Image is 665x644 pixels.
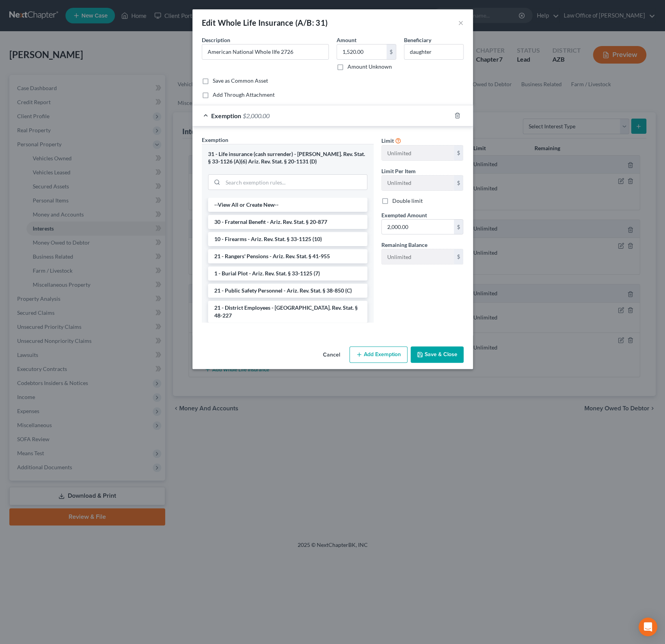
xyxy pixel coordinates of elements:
input: -- [382,176,454,190]
label: Remaining Balance [381,241,427,249]
span: Limit [381,137,394,144]
input: -- [404,44,463,59]
div: $ [454,145,463,160]
div: Open Intercom Messenger [639,617,657,636]
span: Description [202,37,230,43]
label: Add Through Attachment [213,91,275,99]
button: Add Exemption [349,346,407,363]
label: Double limit [392,197,423,205]
div: $ [386,44,396,59]
div: $ [454,220,463,234]
div: Edit Whole Life Insurance (A/B: 31) [202,17,328,28]
label: Save as Common Asset [213,77,268,85]
input: Describe... [202,44,328,59]
li: 21 - Public Safety Personnel - Ariz. Rev. Stat. § 38-850 (C) [208,284,367,298]
input: Search exemption rules... [223,175,367,190]
span: Exempted Amount [381,212,427,218]
label: Limit Per Item [381,167,416,175]
label: Amount Unknown [347,63,392,71]
li: 10 - Firearms - Ariz. Rev. Stat. § 33-1125 (10) [208,232,367,246]
div: 31 - Life insurance (cash surrender) - [PERSON_NAME]. Rev. Stat. § 33-1126 (A)(6) Ariz. Rev. Stat... [208,151,367,165]
label: Beneficiary [404,36,431,44]
span: Exemption [211,112,241,119]
li: 1 - Burial Plot - Ariz. Rev. Stat. § 33-1125 (7) [208,266,367,280]
li: --View All or Create New-- [208,198,367,212]
input: -- [382,249,454,264]
li: 21 - Rangers' Pensions - Ariz. Rev. Stat. § 41-955 [208,249,367,263]
input: 0.00 [337,44,386,59]
button: Save & Close [411,346,464,363]
label: Amount [337,36,356,44]
li: 21 - District Employees - [GEOGRAPHIC_DATA]. Rev. Stat. § 48-227 [208,301,367,323]
div: $ [454,249,463,264]
li: 30 - Fraternal Benefit - Ariz. Rev. Stat. § 20-877 [208,215,367,229]
div: $ [454,176,463,190]
input: -- [382,145,454,160]
input: 0.00 [382,220,454,234]
span: Exemption [202,137,228,143]
button: Cancel [317,347,346,363]
span: $2,000.00 [243,112,270,119]
button: × [458,18,464,27]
